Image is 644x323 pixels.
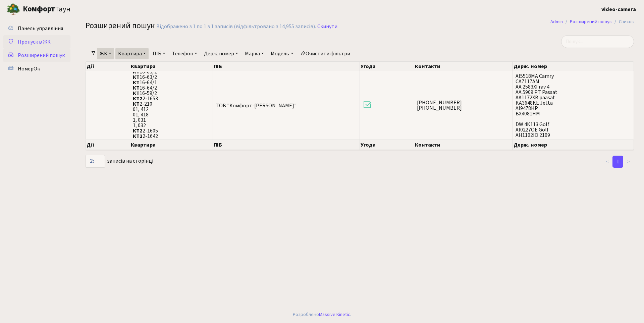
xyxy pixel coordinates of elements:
th: Контакти [414,140,513,150]
label: записів на сторінці [86,155,153,168]
b: КТ [133,84,140,92]
div: Розроблено . [293,311,351,318]
th: ПІБ [213,62,360,71]
th: ПІБ [213,140,360,150]
span: Таун [23,4,70,15]
a: video-camera [601,5,636,13]
a: НомерОк [3,62,70,75]
th: Дії [86,140,130,150]
a: Розширений пошук [570,18,612,25]
span: [PHONE_NUMBER] [PHONE_NUMBER] [417,100,509,111]
th: Держ. номер [513,140,634,150]
img: logo.png [7,3,20,16]
b: КТ2 [133,127,143,134]
th: Дії [86,62,130,71]
span: 16-49 16-51 16-58 16-66 16-71 16-81 16-76 16-53/1 16-53/2 16-54/1 16-54/2 16-59/1 16-63/1 16-63/2... [133,72,210,139]
a: Admin [550,18,563,25]
th: Держ. номер [513,62,634,71]
a: Модель [268,48,296,59]
b: КТ [133,73,140,81]
th: Угода [360,140,414,150]
th: Квартира [130,62,213,71]
a: 1 [612,156,623,168]
span: Розширений пошук [86,20,155,32]
b: КТ [133,100,140,108]
span: ТОВ "Комфорт-[PERSON_NAME]" [216,102,297,109]
b: КТ2 [133,132,143,140]
b: КТ2 [133,138,143,145]
a: Телефон [169,48,200,59]
a: Massive Kinetic [319,311,350,318]
th: Угода [360,62,414,71]
a: Скинути [317,23,337,30]
a: Марка [242,48,267,59]
b: КТ2 [133,95,143,102]
nav: breadcrumb [540,15,644,29]
th: Контакти [414,62,513,71]
a: Розширений пошук [3,49,70,62]
a: Панель управління [3,22,70,35]
b: Комфорт [23,4,55,14]
a: ЖК [97,48,114,59]
a: Держ. номер [201,48,241,59]
div: Відображено з 1 по 1 з 1 записів (відфільтровано з 14,955 записів). [156,23,316,30]
input: Пошук... [561,35,634,48]
a: Квартира [115,48,149,59]
a: Очистити фільтри [298,48,353,59]
b: КТ [133,90,140,97]
button: Переключити навігацію [84,4,101,15]
a: ПІБ [150,48,168,59]
span: Панель управління [18,25,63,32]
span: Розширений пошук [18,52,65,59]
span: Пропуск в ЖК [18,38,51,46]
a: Пропуск в ЖК [3,35,70,49]
b: КТ [133,79,140,86]
th: Квартира [130,140,213,150]
span: AP3523EK АН 0400 ОС АА8787АР MIUADS A5 КА1081МВ X5 АА3830ЕІ 320 MFF996 AE2770XT 7 AA5127KT X3 AX9... [516,72,631,139]
b: КТ [133,68,140,75]
select: записів на сторінці [86,155,105,168]
li: Список [612,18,634,25]
span: НомерОк [18,65,40,72]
